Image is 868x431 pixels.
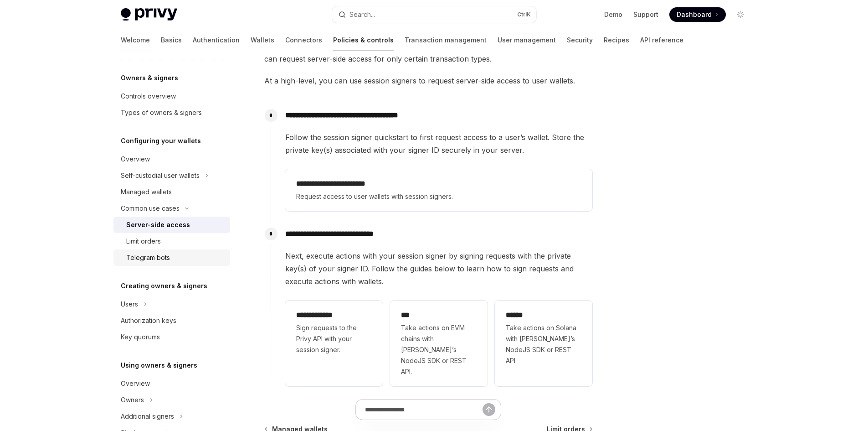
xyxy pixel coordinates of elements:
a: Demo [604,10,622,19]
div: Owners [121,395,144,405]
button: Search...CtrlK [332,6,536,23]
div: Self-custodial user wallets [121,170,200,181]
a: Overview [113,151,230,167]
a: Policies & controls [333,29,394,51]
a: Recipes [604,29,629,51]
a: Limit orders [113,233,230,249]
div: Server-side access [126,219,190,230]
span: You can also configure session signers to have specific permissions via , such that you can reque... [264,40,593,65]
span: Next, execute actions with your session signer by signing requests with the private key(s) of you... [285,249,592,288]
button: Send message [483,403,495,416]
div: Users [121,299,138,310]
a: Support [633,10,658,19]
div: Overview [121,154,150,165]
h5: Configuring your wallets [121,135,201,146]
div: Managed wallets [121,187,172,197]
a: Authentication [193,29,240,51]
span: Sign requests to the Privy API with your session signer. [296,322,372,355]
div: Common use cases [121,203,180,214]
h5: Creating owners & signers [121,280,207,291]
a: **** **** ***Sign requests to the Privy API with your session signer. [285,301,383,386]
a: Welcome [121,29,150,51]
a: Telegram bots [113,249,230,266]
a: Dashboard [669,7,726,22]
span: Request access to user wallets with session signers. [296,191,581,202]
a: Controls overview [113,88,230,104]
div: Types of owners & signers [121,107,202,118]
a: Overview [113,375,230,392]
span: Take actions on Solana with [PERSON_NAME]’s NodeJS SDK or REST API. [506,322,581,366]
span: Take actions on EVM chains with [PERSON_NAME]’s NodeJS SDK or REST API. [401,322,477,377]
div: Controls overview [121,91,176,102]
div: Limit orders [126,236,161,247]
div: Key quorums [121,332,160,343]
a: ***Take actions on EVM chains with [PERSON_NAME]’s NodeJS SDK or REST API. [390,301,488,386]
a: Connectors [285,29,322,51]
span: Follow the session signer quickstart to first request access to a user’s wallet. Store the privat... [285,131,592,156]
a: Types of owners & signers [113,104,230,121]
a: User management [498,29,556,51]
a: API reference [640,29,683,51]
a: Server-side access [113,217,230,233]
span: At a high-level, you can use session signers to request server-side access to user wallets. [264,74,593,87]
a: Transaction management [405,29,487,51]
h5: Using owners & signers [121,360,197,371]
div: Search... [349,9,375,20]
img: light logo [121,8,177,21]
div: Telegram bots [126,252,170,263]
span: Ctrl K [517,11,531,18]
a: Key quorums [113,329,230,345]
a: Security [567,29,593,51]
span: Dashboard [677,10,712,19]
a: Managed wallets [113,184,230,200]
h5: Owners & signers [121,73,178,83]
div: Additional signers [121,411,174,422]
a: Wallets [251,29,274,51]
div: Authorization keys [121,315,176,326]
div: Overview [121,378,150,389]
a: Basics [161,29,182,51]
button: Toggle dark mode [733,7,748,22]
a: **** *Take actions on Solana with [PERSON_NAME]’s NodeJS SDK or REST API. [495,301,592,386]
a: Authorization keys [113,312,230,329]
